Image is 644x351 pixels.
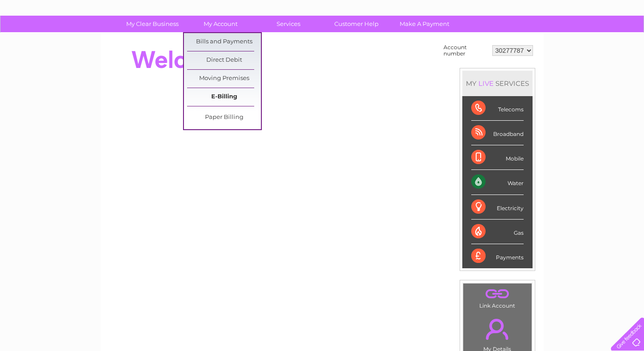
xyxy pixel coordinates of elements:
[475,4,537,16] a: 0333 014 3131
[471,96,524,121] div: Telecoms
[486,38,503,45] a: Water
[252,16,325,32] a: Services
[187,33,261,51] a: Bills and Payments
[465,313,529,345] a: .
[441,42,490,59] td: Account number
[471,220,524,244] div: Gas
[534,38,561,45] a: Telecoms
[187,70,261,88] a: Moving Premises
[388,16,461,32] a: Make A Payment
[584,38,606,45] a: Contact
[183,16,257,32] a: My Account
[187,109,261,127] a: Paper Billing
[614,38,635,45] a: Log out
[320,16,393,32] a: Customer Help
[471,170,524,195] div: Water
[509,38,529,45] a: Energy
[465,286,529,301] a: .
[22,23,68,51] img: logo.png
[462,71,533,96] div: MY SERVICES
[471,145,524,170] div: Mobile
[471,195,524,220] div: Electricity
[115,16,189,32] a: My Clear Business
[566,38,579,45] a: Blog
[111,5,534,43] div: Clear Business is a trading name of Verastar Limited (registered in [GEOGRAPHIC_DATA] No. 3667643...
[471,244,524,268] div: Payments
[477,79,495,88] div: LIVE
[463,283,532,311] td: Link Account
[471,121,524,145] div: Broadband
[187,88,261,106] a: E-Billing
[187,51,261,69] a: Direct Debit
